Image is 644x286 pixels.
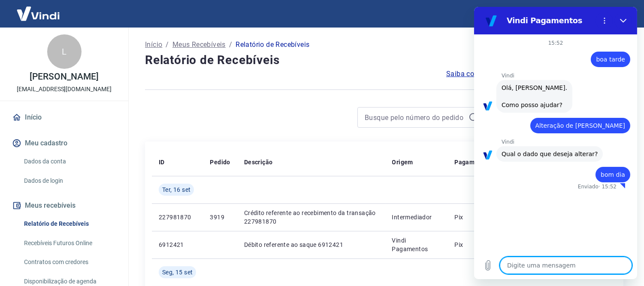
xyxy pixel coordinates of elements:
button: Meus recebíveis [10,196,118,215]
p: Origem [392,158,413,166]
div: L [47,34,82,69]
p: Débito referente ao saque 6912421 [244,240,378,249]
a: Meus Recebíveis [172,40,226,50]
p: Crédito referente ao recebimento da transação 227981870 [244,209,378,226]
a: Contratos com credores [21,253,118,271]
p: Pix [454,213,488,221]
p: ID [159,158,165,166]
p: Pix [454,240,488,249]
p: [EMAIL_ADDRESS][DOMAIN_NAME] [17,85,112,94]
a: Recebíveis Futuros Online [21,234,118,252]
button: Sair [603,6,634,22]
p: 3919 [210,213,230,221]
button: Meu cadastro [10,134,118,153]
span: Seg, 15 set [162,268,193,277]
iframe: Janela de mensagens [474,7,637,279]
a: Saiba como funciona a programação dos recebimentos [446,69,623,79]
input: Busque pelo número do pedido [365,111,465,124]
a: Dados de login [21,172,118,190]
a: Início [10,108,118,127]
a: Dados da conta [21,153,118,170]
p: 227981870 [159,213,196,221]
img: Vindi [10,0,66,27]
p: [PERSON_NAME] [30,72,98,81]
p: 6912421 [159,240,196,249]
a: Relatório de Recebíveis [21,215,118,233]
p: Vindi Pagamentos [392,236,441,253]
p: / [166,40,169,50]
p: Pedido [210,158,230,166]
p: Descrição [244,158,273,166]
p: Relatório de Recebíveis [236,40,309,50]
p: Pagamento [454,158,488,166]
h4: Relatório de Recebíveis [145,52,623,69]
a: Início [145,40,162,50]
span: Ter, 16 set [162,185,190,194]
p: / [229,40,232,50]
p: Intermediador [392,213,441,221]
